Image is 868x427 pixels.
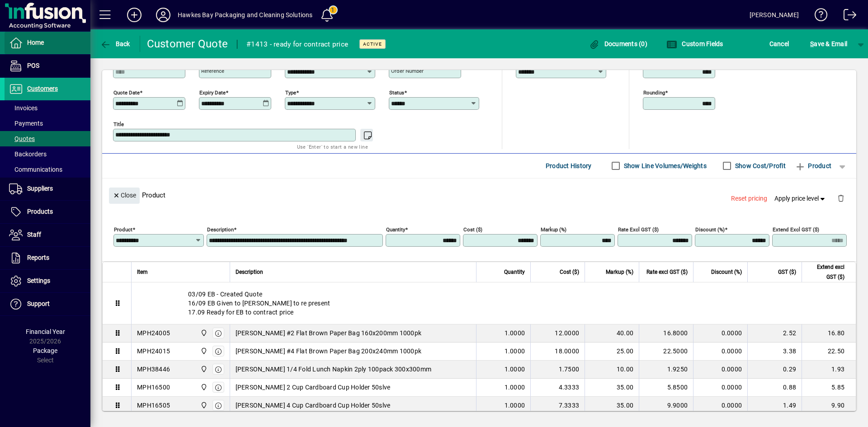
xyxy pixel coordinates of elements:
span: Reset pricing [731,194,767,203]
label: Show Cost/Profit [733,161,786,170]
span: Settings [27,277,50,284]
mat-label: Description [207,226,234,232]
span: Central [198,328,208,338]
td: 3.38 [747,343,802,361]
td: 10.00 [585,361,639,379]
td: 1.93 [802,361,856,379]
span: Close [113,188,136,203]
button: Delete [830,188,852,209]
button: Profile [149,7,178,23]
mat-label: Status [389,89,404,95]
span: Custom Fields [666,40,723,47]
mat-label: Quantity [386,226,405,232]
div: Customer Quote [147,37,228,51]
td: 0.88 [747,379,802,397]
button: Back [98,36,132,52]
span: Staff [27,231,41,238]
span: Quotes [9,135,35,142]
span: Rate excl GST ($) [646,267,688,277]
button: Product History [542,158,595,174]
span: Invoices [9,104,38,112]
span: Central [198,364,208,374]
td: 12.0000 [530,324,585,343]
mat-label: Discount (%) [695,226,725,232]
span: Communications [9,166,62,173]
span: [PERSON_NAME] #2 Flat Brown Paper Bag 160x200mm 1000pk [236,328,422,338]
td: 25.00 [585,343,639,361]
span: Home [27,39,44,46]
span: Reports [27,254,49,261]
a: Support [5,293,90,315]
mat-label: Product [114,226,132,232]
span: Products [27,208,53,215]
div: 03/09 EB - Created Quote 16/09 EB Given to [PERSON_NAME] to re present 17.09 Ready for EB to cont... [132,282,856,324]
a: Knowledge Base [808,2,828,31]
span: GST ($) [778,267,796,277]
td: 0.0000 [693,361,747,379]
mat-label: Quote date [113,89,140,95]
div: 5.8500 [645,383,688,392]
td: 1.7500 [530,361,585,379]
a: Products [5,201,90,223]
span: Product [795,159,831,173]
mat-label: Type [285,89,296,95]
td: 7.3333 [530,397,585,415]
span: Central [198,400,208,410]
div: #1413 - ready for contract price [246,37,348,52]
span: Backorders [9,150,47,158]
button: Reset pricing [727,190,771,206]
div: 1.9250 [645,365,688,374]
span: Back [100,40,130,47]
button: Documents (0) [586,36,650,52]
td: 35.00 [585,397,639,415]
a: Backorders [5,146,90,162]
button: Close [109,188,140,204]
mat-label: Order number [391,68,424,74]
span: Discount (%) [711,267,742,277]
span: Central [198,346,208,356]
a: Settings [5,270,90,292]
a: Communications [5,162,90,177]
td: 4.3333 [530,379,585,397]
td: 0.0000 [693,379,747,397]
span: 1.0000 [505,365,525,374]
span: 1.0000 [505,401,525,410]
mat-label: Cost ($) [463,226,482,232]
td: 0.0000 [693,343,747,361]
app-page-header-button: Close [107,191,142,199]
a: POS [5,55,90,77]
button: Product [790,158,836,174]
span: Documents (0) [589,40,647,47]
td: 18.0000 [530,343,585,361]
a: Invoices [5,100,90,116]
span: 1.0000 [505,328,525,338]
span: [PERSON_NAME] 1/4 Fold Lunch Napkin 2ply 100pack 300x300mm [236,365,432,374]
div: 16.8000 [645,328,688,338]
td: 1.49 [747,397,802,415]
span: [PERSON_NAME] 2 Cup Cardboard Cup Holder 50slve [236,383,391,392]
label: Show Line Volumes/Weights [622,161,707,170]
div: MPH38446 [137,365,170,374]
a: Reports [5,247,90,269]
mat-label: Rate excl GST ($) [618,226,659,232]
span: Customers [27,85,58,92]
div: Hawkes Bay Packaging and Cleaning Solutions [178,8,313,22]
span: Package [33,347,57,354]
mat-label: Markup (%) [541,226,566,232]
app-page-header-button: Back [90,36,140,52]
span: [PERSON_NAME] #4 Flat Brown Paper Bag 200x240mm 1000pk [236,347,422,356]
mat-label: Rounding [643,89,665,95]
button: Save & Email [806,36,852,52]
span: Apply price level [774,194,827,203]
mat-label: Reference [201,68,224,74]
span: Support [27,300,50,307]
div: Product [102,178,856,211]
span: 1.0000 [505,383,525,392]
a: Suppliers [5,178,90,200]
td: 0.0000 [693,324,747,343]
mat-label: Expiry date [199,89,226,95]
td: 5.85 [802,379,856,397]
span: [PERSON_NAME] 4 Cup Cardboard Cup Holder 50slve [236,401,391,410]
div: MPH16500 [137,383,170,392]
button: Custom Fields [664,36,726,52]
